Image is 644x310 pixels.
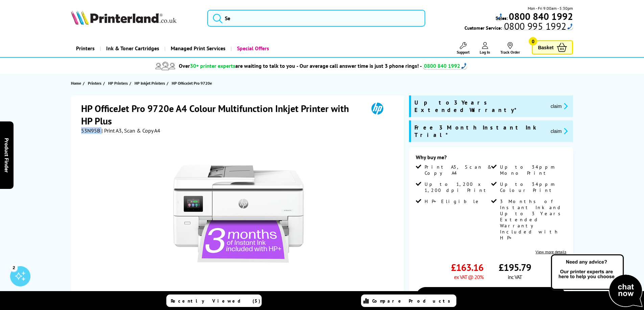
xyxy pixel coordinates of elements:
[500,42,520,55] a: Track Order
[172,147,305,280] img: HP OfficeJet Pro 9720e
[500,181,565,193] span: Up to 34ppm Colour Print
[108,80,129,87] a: HP Printers
[88,80,101,87] span: Printers
[88,80,103,87] a: Printers
[529,37,537,46] span: 0
[457,50,470,55] span: Support
[423,62,467,69] div: Call: 0800 840 1992
[451,261,483,274] span: £163.16
[414,124,545,139] span: Free 3 Month Instant Ink Trial*
[480,42,490,55] a: Log In
[101,127,160,134] span: | Print A3, Scan & Copy A4
[416,287,566,307] a: Add to Basket
[179,62,295,69] span: Over are waiting to talk to you
[190,62,235,69] span: 30+ printer experts
[81,102,362,127] h1: HP OfficeJet Pro 9720e A4 Colour Multifunction Inkjet Printer with HP Plus
[508,13,573,20] a: 0800 840 1992
[414,99,545,114] span: Up to 3 Years Extended Warranty*
[71,80,81,87] span: Home
[10,264,18,271] div: 2
[549,102,570,110] button: promo-description
[416,154,566,164] div: Why buy me?
[454,274,483,280] span: ex VAT @ 20%
[108,80,128,87] span: HP Printers
[135,80,165,87] span: HP Inkjet Printers
[361,294,456,307] a: Compare Products
[508,274,522,280] span: inc VAT
[464,23,573,31] span: Customer Service:
[567,23,573,29] img: hfpfyWBK5wQHBAGPgDf9c6qAYOxxMAAAAASUVORK5CYII=
[135,80,167,87] a: HP Inkjet Printers
[172,80,212,87] span: HP OfficeJet Pro 9720e
[500,164,565,176] span: Up to 34ppm Mono Print
[425,198,481,204] span: HP+ Eligible
[71,40,100,57] a: Printers
[497,13,502,19] img: hfpfyWBK5wQHBAGPgDf9c6qAYOxxMAAAAASUVORK5CYII=
[496,13,502,21] div: Call: 0800 840 1992
[503,23,573,29] div: Call: 0800 995 1992
[231,40,274,57] a: Special Offers
[549,253,644,309] img: Open Live Chat window
[535,249,566,254] a: View more details
[71,10,199,26] a: Printerland Logo
[207,10,425,27] input: Se
[106,40,159,57] span: Ink & Toner Cartridges
[461,63,467,69] img: hfpfyWBK5wQHBAGPgDf9c6qAYOxxMAAAAASUVORK5CYII=
[81,127,100,134] span: 53N95B
[171,298,261,304] span: Recently Viewed (5)
[425,181,490,193] span: Up to 1,200 x 1,200 dpi Print
[509,10,573,23] b: 0800 840 1992
[500,198,565,241] span: 3 Months of Instant Ink and Up to 3 Years Extended Warranty Included with HP+
[164,40,231,57] a: Managed Print Services
[3,138,10,172] span: Product Finder
[166,294,262,307] a: Recently Viewed (5)
[71,80,83,87] a: Home
[480,50,490,55] span: Log In
[528,5,573,11] span: Mon - Fri 9:00am - 5:30pm
[100,40,164,57] a: Ink & Toner Cartridges
[362,102,393,115] img: HP
[372,298,454,304] span: Compare Products
[538,43,553,52] span: Basket
[425,164,490,176] span: Print A3, Scan & Copy A4
[499,261,531,274] span: £195.79
[549,127,570,135] button: promo-description
[457,42,470,55] a: Support
[296,62,467,69] span: - Our average call answer time is just 3 phone rings! -
[71,10,176,25] img: Printerland Logo
[532,40,573,55] a: Basket 0
[172,80,214,87] a: HP OfficeJet Pro 9720e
